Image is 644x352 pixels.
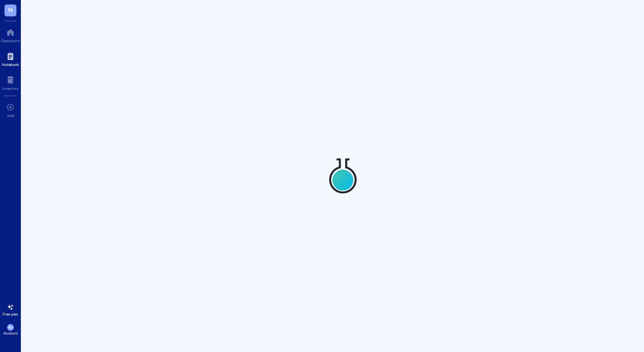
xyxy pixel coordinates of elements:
[8,5,13,14] span: N
[2,50,19,67] a: Notebook
[2,86,19,91] div: Inventory
[1,26,20,43] a: Dashboard
[2,62,19,67] div: Notebook
[3,312,18,316] div: Free plan
[2,74,19,91] a: Inventory
[7,113,14,118] div: Add
[3,331,18,335] div: Account
[9,326,12,329] span: NU
[1,38,20,43] div: Dashboard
